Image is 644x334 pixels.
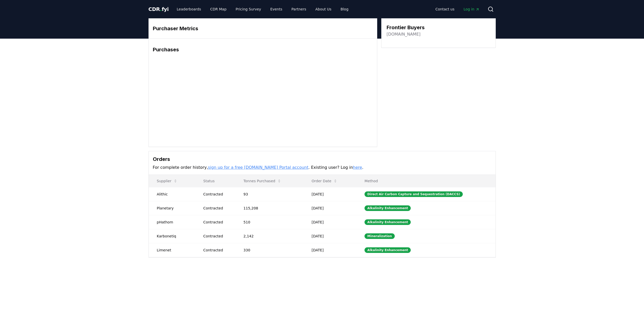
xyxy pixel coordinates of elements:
[365,205,411,211] div: Alkalinity Enhancement
[287,5,310,14] a: Partners
[365,219,411,225] div: Alkalinity Enhancement
[235,229,303,243] td: 2,142
[208,165,308,170] a: sign up for a free [DOMAIN_NAME] Portal account
[153,46,373,53] h3: Purchases
[149,243,195,257] td: Limenet
[304,229,357,243] td: [DATE]
[203,206,231,211] div: Contracted
[337,5,353,14] a: Blog
[203,248,231,253] div: Contracted
[149,229,195,243] td: Karbonetiq
[239,176,285,186] button: Tonnes Purchased
[149,215,195,229] td: pHathom
[148,6,169,12] span: CDR fyi
[308,176,342,186] button: Order Date
[431,5,458,14] a: Contact us
[304,215,357,229] td: [DATE]
[153,164,491,171] p: For complete order history, . Existing user? Log in .
[431,5,483,14] nav: Main
[365,191,463,197] div: Direct Air Carbon Capture and Sequestration (DACCS)
[149,201,195,215] td: Planetary
[149,187,195,201] td: Alithic
[148,6,169,13] a: CDR.fyi
[235,243,303,257] td: 330
[365,247,411,253] div: Alkalinity Enhancement
[360,178,491,184] p: Method
[387,24,425,31] h3: Frontier Buyers
[153,155,491,163] h3: Orders
[199,178,231,184] p: Status
[173,5,352,14] nav: Main
[464,7,479,12] span: Log in
[235,215,303,229] td: 510
[203,192,231,197] div: Contracted
[235,187,303,201] td: 93
[266,5,286,14] a: Events
[153,176,182,186] button: Supplier
[203,234,231,239] div: Contracted
[304,243,357,257] td: [DATE]
[353,165,362,170] a: here
[160,6,162,12] span: .
[311,5,335,14] a: About Us
[387,31,421,37] a: [DOMAIN_NAME]
[203,220,231,225] div: Contracted
[365,233,395,239] div: Mineralization
[235,201,303,215] td: 115,208
[232,5,265,14] a: Pricing Survey
[173,5,205,14] a: Leaderboards
[459,5,483,14] a: Log in
[206,5,230,14] a: CDR Map
[304,187,357,201] td: [DATE]
[153,25,373,32] h3: Purchaser Metrics
[304,201,357,215] td: [DATE]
